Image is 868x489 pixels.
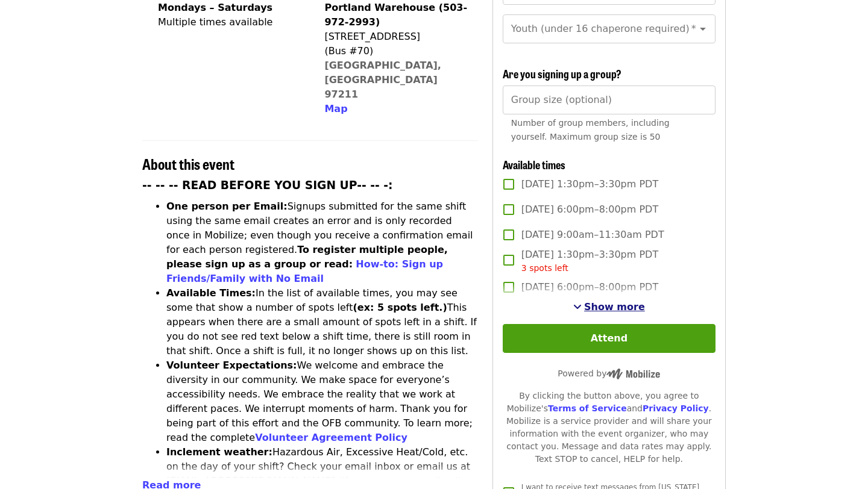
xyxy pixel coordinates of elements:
span: [DATE] 6:00pm–8:00pm PDT [521,280,658,294]
button: Map [324,102,347,116]
a: [GEOGRAPHIC_DATA], [GEOGRAPHIC_DATA] 97211 [324,60,441,100]
li: We welcome and embrace the diversity in our community. We make space for everyone’s accessibility... [166,358,478,445]
a: Privacy Policy [643,403,709,413]
strong: Mondays – Saturdays [158,2,272,13]
strong: To register multiple people, please sign up as a group or read: [166,244,448,270]
span: [DATE] 6:00pm–8:00pm PDT [521,202,658,217]
a: Terms of Service [548,403,627,413]
span: 3 spots left [521,263,568,273]
span: Number of group members, including yourself. Maximum group size is 50 [511,118,670,142]
strong: Portland Warehouse (503-972-2993) [324,2,467,28]
a: How-to: Sign up Friends/Family with No Email [166,258,443,284]
a: Volunteer Agreement Policy [255,432,407,443]
strong: -- -- -- READ BEFORE YOU SIGN UP-- -- -: [142,179,393,192]
strong: Available Times: [166,287,256,299]
span: [DATE] 1:30pm–3:30pm PDT [521,248,658,275]
span: Available times [503,157,565,172]
span: Are you signing up a group? [503,66,621,81]
span: [DATE] 1:30pm–3:30pm PDT [521,177,658,192]
span: Map [324,103,347,114]
button: See more timeslots [573,300,645,314]
div: By clicking the button above, you agree to Mobilize's and . Mobilize is a service provider and wi... [503,390,715,466]
input: [object Object] [503,86,715,114]
span: About this event [142,153,234,174]
strong: Inclement weather: [166,446,272,458]
img: Powered by Mobilize [606,369,660,379]
div: (Bus #70) [324,44,468,58]
button: Open [694,20,711,37]
div: Multiple times available [158,15,272,30]
strong: (ex: 5 spots left.) [353,302,447,313]
button: Attend [503,324,715,353]
span: Show more [584,301,645,313]
span: [DATE] 9:00am–11:30am PDT [521,228,664,242]
strong: Volunteer Expectations: [166,360,297,371]
li: In the list of available times, you may see some that show a number of spots left This appears wh... [166,286,478,358]
div: [STREET_ADDRESS] [324,30,468,44]
span: Powered by [558,369,660,378]
strong: One person per Email: [166,201,288,212]
li: Signups submitted for the same shift using the same email creates an error and is only recorded o... [166,199,478,286]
